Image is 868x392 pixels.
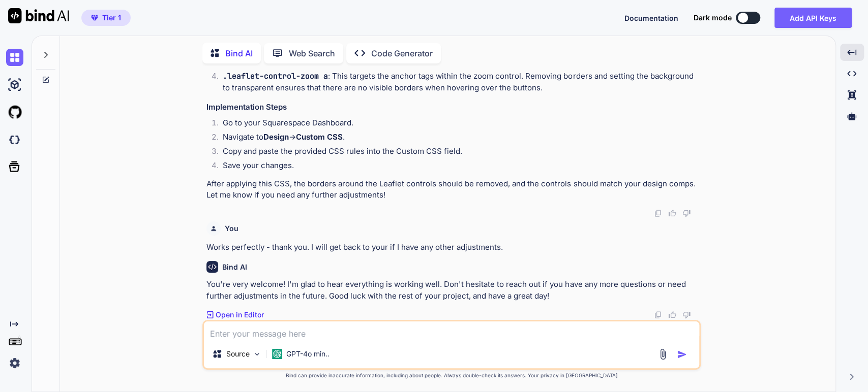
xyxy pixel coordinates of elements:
li: Go to your Squarespace Dashboard. [215,117,699,132]
img: settings [6,354,23,372]
p: Bind can provide inaccurate information, including about people. Always double-check its answers.... [202,372,701,379]
span: Documentation [624,14,678,22]
img: dislike [682,209,691,217]
h6: Bind AI [222,262,247,272]
img: chat [6,49,23,66]
p: You're very welcome! I'm glad to hear everything is working well. Don't hesitate to reach out if ... [206,279,699,302]
img: copy [654,311,662,319]
li: Navigate to -> . [215,132,699,146]
p: Works perfectly - thank you. I will get back to your if I have any other adjustments. [206,242,699,253]
img: copy [654,209,662,217]
p: Code Generator [371,47,433,59]
button: Documentation [624,13,678,23]
img: githubLight [6,104,23,121]
img: GPT-4o mini [272,349,282,359]
button: premiumTier 1 [81,10,131,26]
img: dislike [682,311,691,319]
span: Dark mode [694,13,732,23]
img: like [668,209,676,217]
p: GPT-4o min.. [286,349,330,359]
h6: You [225,223,238,234]
img: like [668,311,676,319]
li: Save your changes. [215,160,699,174]
img: ai-studio [6,76,23,93]
li: Copy and paste the provided CSS rules into the Custom CSS field. [215,146,699,160]
p: Bind AI [225,47,253,59]
strong: Custom CSS [296,132,343,142]
h3: Implementation Steps [206,102,699,113]
button: Add API Keys [774,8,852,28]
img: attachment [657,348,669,360]
p: After applying this CSS, the borders around the Leaflet controls should be removed, and the contr... [206,178,699,201]
strong: Design [263,132,289,142]
p: : This targets the anchor tags within the zoom control. Removing borders and setting the backgrou... [223,71,699,93]
img: icon [677,349,687,360]
img: Pick Models [253,350,261,358]
img: premium [91,15,98,21]
p: Web Search [289,47,335,59]
span: Tier 1 [102,13,121,23]
p: Open in Editor [216,310,264,320]
code: .leaflet-control-zoom a [223,71,328,81]
img: darkCloudIdeIcon [6,131,23,148]
img: Bind AI [8,8,69,23]
p: Source [226,349,250,359]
